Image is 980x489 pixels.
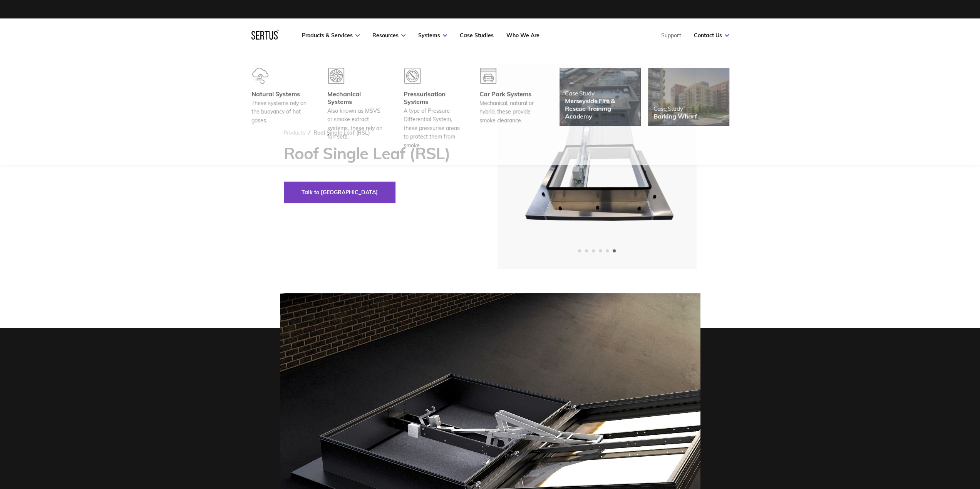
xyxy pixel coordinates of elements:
[372,32,405,39] a: Resources
[841,400,980,489] iframe: Chat Widget
[694,32,729,39] a: Contact Us
[506,32,539,39] a: Who We Are
[251,68,308,150] a: Natural SystemsThese systems rely on the buoyancy of hot gases.
[661,32,681,39] a: Support
[251,99,308,125] div: These systems rely on the buoyancy of hot gases.
[327,90,384,105] div: Mechanical Systems
[284,182,395,203] button: Talk to [GEOGRAPHIC_DATA]
[599,249,602,252] span: Go to slide 4
[404,68,461,150] a: Pressurisation SystemsA type of Pressure Differential System, these pressurise areas to protect t...
[606,249,609,252] span: Go to slide 5
[592,249,595,252] span: Go to slide 3
[302,32,360,39] a: Products & Services
[479,99,536,125] div: Mechanical, natural or hybrid, these provide smoke clearance.
[565,90,635,97] div: Case Study
[560,68,640,125] a: Case StudyMerseyside Fire & Rescue Training Academy
[565,97,635,120] div: Merseyside Fire & Rescue Training Academy
[479,68,536,150] a: Car Park SystemsMechanical, natural or hybrid, these provide smoke clearance.
[578,249,581,252] span: Go to slide 1
[479,90,536,98] div: Car Park Systems
[404,90,461,105] div: Pressurisation Systems
[418,32,447,39] a: Systems
[327,107,384,141] div: Also known as MSVS or smoke extract systems, these rely on fan sets.
[327,68,384,150] a: Mechanical SystemsAlso known as MSVS or smoke extract systems, these rely on fan sets.
[648,68,729,125] a: Case StudyBarking Wharf
[404,107,461,150] div: A type of Pressure Differential System, these pressurise areas to protect them from smoke.
[653,112,697,120] div: Barking Wharf
[460,32,494,39] a: Case Studies
[585,249,588,252] span: Go to slide 2
[653,105,697,112] div: Case Study
[251,90,308,98] div: Natural Systems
